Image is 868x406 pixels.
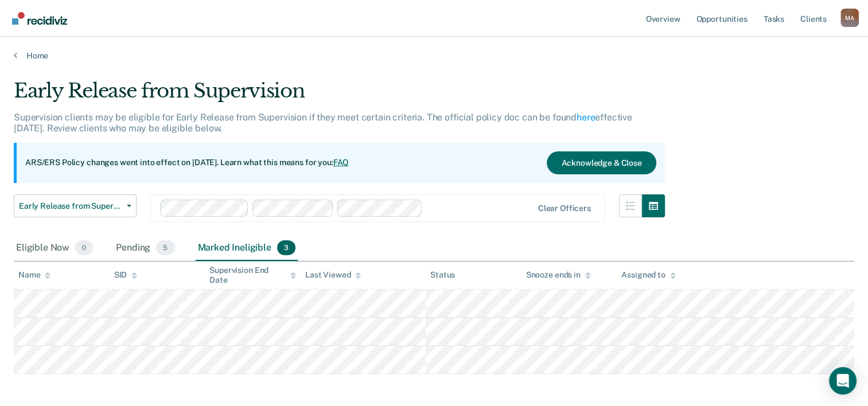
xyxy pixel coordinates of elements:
button: Early Release from Supervision [14,194,137,217]
div: Last Viewed [305,270,361,280]
span: 5 [156,240,174,255]
p: ARS/ERS Policy changes went into effect on [DATE]. Learn what this means for you: [25,157,349,169]
div: Early Release from Supervision [14,79,665,112]
div: Snooze ends in [526,270,591,280]
a: here [577,112,595,123]
a: Home [14,50,854,61]
div: Supervision End Date [209,266,296,285]
p: Supervision clients may be eligible for Early Release from Supervision if they meet certain crite... [14,112,632,134]
span: 3 [277,240,295,255]
div: Clear officers [538,204,591,213]
div: Open Intercom Messenger [829,367,857,395]
div: Pending5 [114,236,177,261]
div: SID [114,270,138,280]
div: Status [430,270,455,280]
button: Acknowledge & Close [547,151,656,174]
div: Eligible Now0 [14,236,95,261]
div: Name [18,270,50,280]
a: FAQ [333,158,349,167]
img: Recidiviz [12,12,67,25]
button: Profile dropdown button [840,9,859,27]
span: 0 [75,240,93,255]
span: Early Release from Supervision [19,201,122,211]
div: M A [840,9,859,27]
div: Marked Ineligible3 [196,236,298,261]
div: Assigned to [621,270,675,280]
